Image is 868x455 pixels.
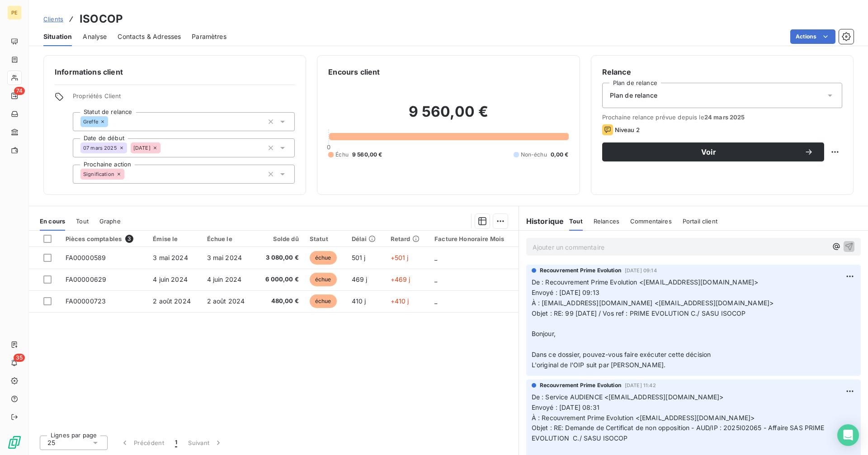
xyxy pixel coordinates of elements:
[192,32,226,41] span: Paramètres
[837,424,859,446] div: Open Intercom Messenger
[532,414,755,422] span: À : Recouvrement Prime Evolution <[EMAIL_ADDRESS][DOMAIN_NAME]>
[183,433,228,452] button: Suivant
[66,275,107,283] span: FA00000629
[790,29,835,44] button: Actions
[66,254,106,261] span: FA00000589
[175,438,177,447] span: 1
[569,218,583,225] span: Tout
[153,297,191,305] span: 2 août 2024
[532,361,665,369] span: L'original de l'OIP suit par [PERSON_NAME].
[615,126,640,133] span: Niveau 2
[108,118,115,126] input: Ajouter une valeur
[153,235,196,242] div: Émise le
[434,235,513,242] div: Facture Honoraire Mois
[532,393,724,401] span: De : Service AUDIENCE <[EMAIL_ADDRESS][DOMAIN_NAME]>
[83,171,114,177] span: Signification
[43,14,63,24] a: Clients
[602,114,842,121] span: Prochaine relance prévue depuis le
[118,32,181,41] span: Contacts & Adresses
[602,142,824,161] button: Voir
[352,254,366,261] span: 501 j
[66,297,106,305] span: FA00000723
[76,218,89,225] span: Tout
[434,297,437,305] span: _
[610,91,657,100] span: Plan de relance
[310,294,337,308] span: échue
[43,32,72,41] span: Situation
[43,15,63,23] span: Clients
[80,11,123,27] h3: ISOCOP
[66,235,142,243] div: Pièces comptables
[391,297,409,305] span: +410 j
[261,297,299,306] span: 480,00 €
[335,151,349,159] span: Échu
[613,148,804,156] span: Voir
[7,5,22,20] div: PE
[124,170,132,178] input: Ajouter une valeur
[47,438,55,447] span: 25
[532,351,711,358] span: Dans ce dossier, pouvez-vous faire exécuter cette décision
[310,273,337,286] span: échue
[310,235,341,242] div: Statut
[261,253,299,262] span: 3 080,00 €
[391,254,409,261] span: +501 j
[83,119,98,124] span: Greffe
[328,103,568,130] h2: 9 560,00 €
[207,254,242,261] span: 3 mai 2024
[391,235,424,242] div: Retard
[704,114,745,121] span: 24 mars 2025
[551,151,569,159] span: 0,00 €
[327,143,330,151] span: 0
[153,254,188,261] span: 3 mai 2024
[532,424,826,442] span: Objet : RE: Demande de Certificat de non opposition - AUD/IP : 2025I02065 - Affaire SAS PRIME EVO...
[352,235,380,242] div: Délai
[630,218,672,225] span: Commentaires
[540,381,621,389] span: Recouvrement Prime Evolution
[532,309,746,317] span: Objet : RE: 99 [DATE] / Vos ref : PRIME EVOLUTION C./ SASU ISOCOP
[602,66,842,77] h6: Relance
[328,66,380,77] h6: Encours client
[133,145,151,151] span: [DATE]
[391,275,410,283] span: +469 j
[40,218,65,225] span: En cours
[261,275,299,284] span: 6 000,00 €
[352,275,368,283] span: 469 j
[261,235,299,242] div: Solde dû
[532,403,599,411] span: Envoyé : [DATE] 08:31
[532,299,774,307] span: À : [EMAIL_ADDRESS][DOMAIN_NAME] <[EMAIL_ADDRESS][DOMAIN_NAME]>
[99,218,121,225] span: Graphe
[434,254,437,261] span: _
[625,268,657,273] span: [DATE] 09:14
[115,433,170,452] button: Précédent
[352,151,382,159] span: 9 560,00 €
[540,266,621,275] span: Recouvrement Prime Evolution
[519,216,564,227] h6: Historique
[352,297,366,305] span: 410 j
[153,275,188,283] span: 4 juin 2024
[310,251,337,265] span: échue
[683,218,717,225] span: Portail client
[532,278,759,286] span: De : Recouvrement Prime Evolution <[EMAIL_ADDRESS][DOMAIN_NAME]>
[73,92,295,105] span: Propriétés Client
[125,235,133,243] span: 3
[532,289,599,296] span: Envoyé : [DATE] 09:13
[532,330,556,337] span: Bonjour,
[521,151,547,159] span: Non-échu
[14,87,25,95] span: 74
[434,275,437,283] span: _
[625,383,656,388] span: [DATE] 11:42
[14,354,25,362] span: 35
[207,235,250,242] div: Échue le
[7,435,22,450] img: Logo LeanPay
[170,433,183,452] button: 1
[160,144,168,152] input: Ajouter une valeur
[55,66,295,77] h6: Informations client
[83,32,107,41] span: Analyse
[207,275,242,283] span: 4 juin 2024
[83,145,117,151] span: 07 mars 2025
[594,218,619,225] span: Relances
[207,297,245,305] span: 2 août 2024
